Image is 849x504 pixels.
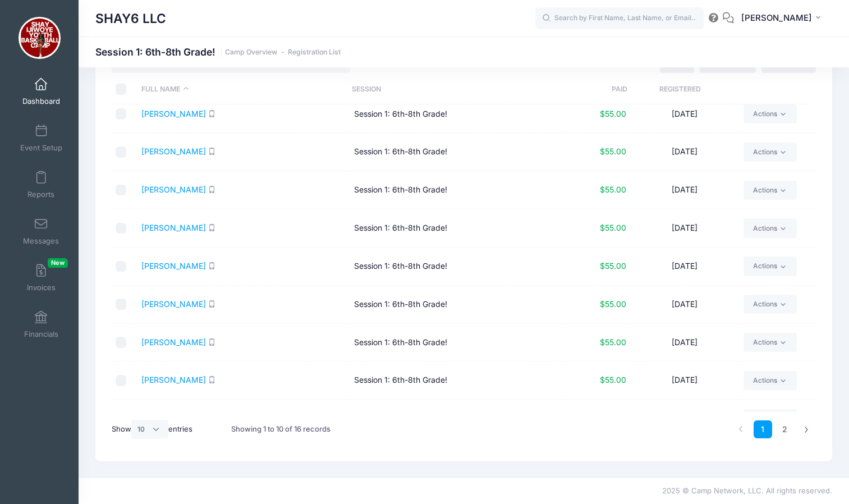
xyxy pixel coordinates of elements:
span: Dashboard [22,97,60,106]
i: SMS enabled [208,338,215,346]
i: SMS enabled [208,262,215,269]
span: $55.00 [600,185,626,194]
a: Actions [744,143,797,162]
td: [DATE] [632,400,738,437]
a: Actions [744,333,797,352]
span: $55.00 [600,223,626,232]
a: Camp Overview [225,48,277,57]
td: Session 1: 6th-8th Grade! [348,171,561,209]
span: Event Setup [20,143,62,153]
a: [PERSON_NAME] [141,146,206,156]
label: Show entries [112,420,192,439]
td: [DATE] [632,248,738,286]
i: SMS enabled [208,224,215,231]
select: Showentries [131,420,168,439]
td: [DATE] [632,133,738,171]
i: SMS enabled [208,148,215,155]
td: Session 1: 6th-8th Grade! [348,209,561,248]
a: [PERSON_NAME] [141,261,206,271]
button: [PERSON_NAME] [734,6,832,31]
span: [PERSON_NAME] [741,12,812,24]
a: [PERSON_NAME] [141,223,206,232]
a: Registration List [288,48,341,57]
td: Session 1: 6th-8th Grade! [348,324,561,362]
th: Full Name: activate to sort column descending [136,75,347,104]
a: Financials [15,305,68,344]
a: Actions [744,181,797,200]
i: SMS enabled [208,300,215,308]
h1: SHAY6 LLC [95,6,166,31]
td: Session 1: 6th-8th Grade! [348,286,561,324]
td: Session 1: 6th-8th Grade! [348,133,561,171]
td: Session 1: 6th-8th Grade! [348,95,561,134]
a: [PERSON_NAME] [141,337,206,347]
td: [DATE] [632,286,738,324]
td: Session 1: 6th-8th Grade! [348,361,561,400]
td: [DATE] [632,324,738,362]
a: [PERSON_NAME] [141,375,206,384]
i: SMS enabled [208,110,215,117]
th: Session: activate to sort column ascending [346,75,557,104]
a: Event Setup [15,118,68,158]
span: Financials [24,329,58,339]
span: $55.00 [600,261,626,271]
th: Paid: activate to sort column ascending [557,75,627,104]
span: Reports [27,190,54,199]
span: $55.00 [600,337,626,347]
td: [DATE] [632,361,738,400]
i: SMS enabled [208,186,215,193]
span: $55.00 [600,146,626,156]
i: SMS enabled [208,376,215,383]
a: InvoicesNew [15,258,68,297]
a: Actions [744,256,797,276]
a: Actions [744,218,797,237]
a: Messages [15,212,68,251]
a: Actions [744,409,797,428]
span: Messages [23,236,59,246]
a: [PERSON_NAME] [141,109,206,118]
input: Search by First Name, Last Name, or Email... [535,7,704,30]
a: [PERSON_NAME] [141,185,206,194]
span: Invoices [27,283,56,292]
td: Session 1: 6th-8th Grade! [348,248,561,286]
td: Session 1: 6th-8th Grade! [348,400,561,437]
h1: Session 1: 6th-8th Grade! [95,46,341,58]
td: [DATE] [632,171,738,209]
a: Dashboard [15,72,68,111]
span: New [48,258,68,268]
a: Actions [744,104,797,123]
a: 1 [754,420,772,439]
a: Actions [744,295,797,314]
span: $55.00 [600,375,626,384]
span: $55.00 [600,299,626,309]
th: Registered: activate to sort column ascending [627,75,733,104]
span: $55.00 [600,109,626,118]
td: [DATE] [632,209,738,248]
td: [DATE] [632,95,738,134]
a: Reports [15,165,68,204]
a: 2 [775,420,794,439]
div: Showing 1 to 10 of 16 records [231,416,331,442]
img: SHAY6 LLC [19,17,61,59]
a: Actions [744,371,797,390]
span: 2025 © Camp Network, LLC. All rights reserved. [662,486,832,495]
a: [PERSON_NAME] [141,299,206,309]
